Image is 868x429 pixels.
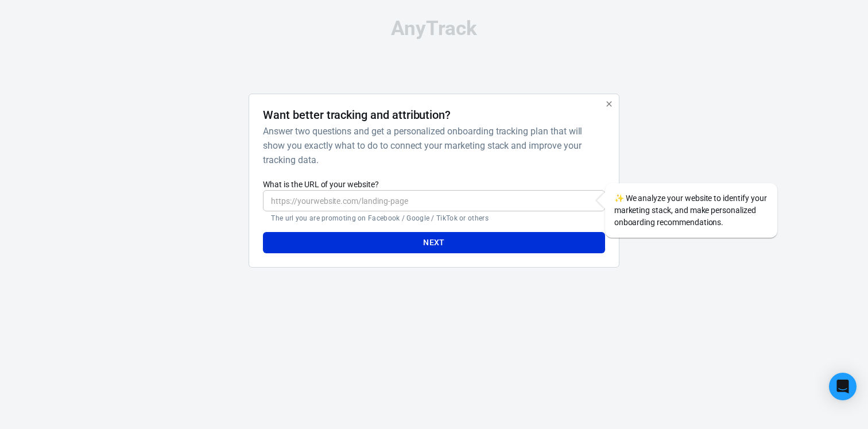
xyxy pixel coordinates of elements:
h4: Want better tracking and attribution? [263,108,451,122]
span: sparkles [614,194,624,203]
p: The url you are promoting on Facebook / Google / TikTok or others [271,214,596,223]
div: Open Intercom Messenger [829,373,857,400]
input: https://yourwebsite.com/landing-page [263,190,604,211]
label: What is the URL of your website? [263,179,604,190]
div: AnyTrack [147,18,721,38]
div: We analyze your website to identify your marketing stack, and make personalized onboarding recomm... [605,183,777,238]
button: Next [263,232,604,253]
h6: Answer two questions and get a personalized onboarding tracking plan that will show you exactly w... [263,124,600,167]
